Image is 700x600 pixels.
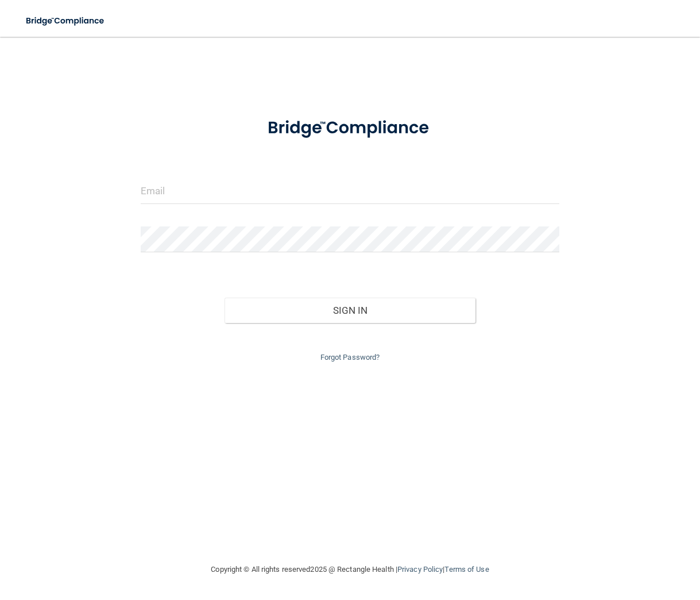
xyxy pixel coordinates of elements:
a: Privacy Policy [397,565,443,574]
img: bridge_compliance_login_screen.278c3ca4.svg [17,9,114,33]
input: Email [141,178,559,204]
a: Terms of Use [444,565,489,574]
button: Sign In [225,298,475,323]
a: Forgot Password? [320,353,380,361]
div: Copyright © All rights reserved 2025 @ Rectangle Health | | [141,551,560,588]
img: bridge_compliance_login_screen.278c3ca4.svg [250,106,450,151]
